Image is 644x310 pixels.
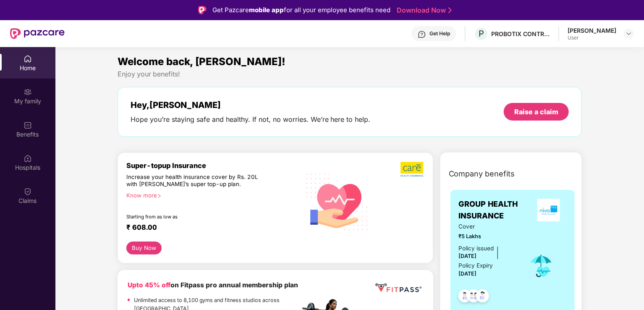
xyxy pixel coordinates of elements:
button: Buy Now [126,242,162,255]
img: svg+xml;base64,PHN2ZyBpZD0iSG9zcGl0YWxzIiB4bWxucz0iaHR0cDovL3d3dy53My5vcmcvMjAwMC9zdmciIHdpZHRoPS... [24,154,32,163]
img: svg+xml;base64,PHN2ZyBpZD0iSGVscC0zMngzMiIgeG1sbnM9Imh0dHA6Ly93d3cudzMub3JnLzIwMDAvc3ZnIiB3aWR0aD... [418,30,426,39]
div: Get Pazcare for all your employee benefits need [212,5,390,15]
span: Cover [459,222,516,231]
div: Hope you’re staying safe and healthy. If not, no worries. We’re here to help. [131,115,371,124]
span: [DATE] [459,271,477,277]
div: ₹ 608.00 [126,223,292,233]
div: Raise a claim [514,107,558,116]
img: svg+xml;base64,PHN2ZyB4bWxucz0iaHR0cDovL3d3dy53My5vcmcvMjAwMC9zdmciIHhtbG5zOnhsaW5rPSJodHRwOi8vd3... [300,163,375,239]
img: New Pazcare Logo [10,28,65,39]
strong: mobile app [249,6,284,14]
img: Logo [198,6,207,14]
img: svg+xml;base64,PHN2ZyBpZD0iSG9tZSIgeG1sbnM9Imh0dHA6Ly93d3cudzMub3JnLzIwMDAvc3ZnIiB3aWR0aD0iMjAiIG... [24,55,32,63]
div: Starting from as low as [126,214,264,220]
img: svg+xml;base64,PHN2ZyB4bWxucz0iaHR0cDovL3d3dy53My5vcmcvMjAwMC9zdmciIHdpZHRoPSI0OC45NDMiIGhlaWdodD... [455,287,475,307]
div: Policy issued [459,244,494,253]
img: svg+xml;base64,PHN2ZyBpZD0iQ2xhaW0iIHhtbG5zPSJodHRwOi8vd3d3LnczLm9yZy8yMDAwL3N2ZyIgd2lkdGg9IjIwIi... [24,187,32,196]
img: svg+xml;base64,PHN2ZyBpZD0iRHJvcGRvd24tMzJ4MzIiIHhtbG5zPSJodHRwOi8vd3d3LnczLm9yZy8yMDAwL3N2ZyIgd2... [626,30,632,37]
span: P [479,29,484,39]
b: on Fitpass pro annual membership plan [128,281,298,289]
img: icon [528,252,555,280]
img: fppp.png [374,280,423,296]
div: Get Help [429,30,450,37]
div: Know more [126,192,295,198]
div: PROBOTIX CONTROL SYSTEM INDIA PRIVATE LIMITED [491,30,550,38]
span: [DATE] [459,253,477,259]
img: insurerLogo [537,199,560,221]
span: Company benefits [449,168,515,180]
div: Enjoy your benefits! [118,70,582,79]
div: User [568,34,616,41]
b: Upto 45% off [128,281,170,289]
img: svg+xml;base64,PHN2ZyBpZD0iQmVuZWZpdHMiIHhtbG5zPSJodHRwOi8vd3d3LnczLm9yZy8yMDAwL3N2ZyIgd2lkdGg9Ij... [24,121,32,129]
span: GROUP HEALTH INSURANCE [459,198,531,222]
span: Welcome back, [PERSON_NAME]! [118,55,285,68]
a: Download Now [397,6,449,15]
div: Super-topup Insurance [126,161,300,170]
img: svg+xml;base64,PHN2ZyB3aWR0aD0iMjAiIGhlaWdodD0iMjAiIHZpZXdCb3g9IjAgMCAyMCAyMCIgZmlsbD0ibm9uZSIgeG... [24,88,32,96]
span: right [157,194,162,198]
span: ₹5 Lakhs [459,232,516,241]
img: b5dec4f62d2307b9de63beb79f102df3.png [401,161,424,177]
div: Increase your health insurance cover by Rs. 20L with [PERSON_NAME]’s super top-up plan. [126,173,264,189]
img: Stroke [448,6,452,15]
div: Policy Expiry [459,261,493,270]
img: svg+xml;base64,PHN2ZyB4bWxucz0iaHR0cDovL3d3dy53My5vcmcvMjAwMC9zdmciIHdpZHRoPSI0OC45NDMiIGhlaWdodD... [472,287,493,307]
div: [PERSON_NAME] [568,26,616,34]
img: svg+xml;base64,PHN2ZyB4bWxucz0iaHR0cDovL3d3dy53My5vcmcvMjAwMC9zdmciIHdpZHRoPSI0OC45MTUiIGhlaWdodD... [463,287,484,307]
div: Hey, [PERSON_NAME] [131,100,371,110]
